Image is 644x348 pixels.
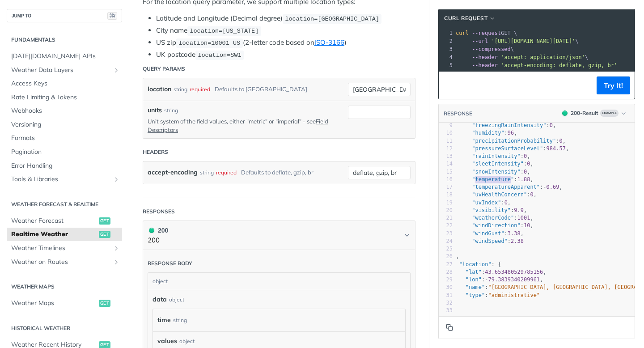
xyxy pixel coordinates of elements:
[439,61,454,69] div: 5
[11,244,110,253] span: Weather Timelines
[113,176,120,183] button: Show subpages for Tools & Libraries
[472,222,520,229] span: "windDirection"
[179,337,195,345] div: object
[157,314,171,327] label: time
[7,228,122,241] a: Realtime Weatherget
[241,166,314,179] div: Defaults to deflate, gzip, br
[7,132,122,145] a: Formats
[514,207,524,213] span: 9.9
[113,259,120,266] button: Show subpages for Weather on Routes
[11,134,120,143] span: Formats
[472,207,511,213] span: "visibility"
[7,145,122,159] a: Pagination
[7,118,122,132] a: Versioning
[174,83,187,96] div: string
[7,324,122,332] h2: Historical Weather
[527,161,530,167] span: 0
[153,295,167,304] span: data
[453,222,534,229] span: : ,
[156,38,415,48] li: US zip (2-letter code based on )
[453,215,534,221] span: : ,
[511,238,524,244] span: 2.38
[157,336,177,346] span: values
[466,292,485,298] span: "type"
[148,225,411,246] button: 200 200200
[99,231,110,238] span: get
[472,176,514,182] span: "temperature"
[472,30,501,36] span: --request
[11,93,120,102] span: Rate Limiting & Tokens
[439,122,453,129] div: 9
[107,12,117,20] span: ⌘/
[443,321,456,334] button: Copy to clipboard
[550,122,553,128] span: 0
[169,296,184,304] div: object
[559,138,562,144] span: 0
[439,129,453,137] div: 10
[456,46,514,52] span: \
[99,217,110,225] span: get
[7,200,122,208] h2: Weather Forecast & realtime
[439,168,453,176] div: 15
[524,222,530,229] span: 10
[148,83,171,96] label: location
[439,307,453,314] div: 33
[472,184,540,190] span: "temperatureApparent"
[7,255,122,269] a: Weather on RoutesShow subpages for Weather on Routes
[501,54,585,60] span: 'accept: application/json'
[439,253,453,260] div: 26
[453,161,534,167] span: : ,
[485,269,543,275] span: 43.653480529785156
[314,38,344,47] a: ISO-3166
[571,109,598,117] div: 200 - Result
[11,106,120,115] span: Webhooks
[200,166,214,179] div: string
[456,38,579,44] span: \
[453,169,530,175] span: : ,
[11,258,110,267] span: Weather on Routes
[558,109,630,118] button: 200200-ResultExample
[439,268,453,276] div: 28
[439,37,454,45] div: 2
[11,148,120,157] span: Pagination
[472,62,498,68] span: --header
[190,28,258,34] span: location=[US_STATE]
[472,46,511,52] span: --compressed
[472,199,501,206] span: "uvIndex"
[215,83,307,96] div: Defaults to [GEOGRAPHIC_DATA]
[443,109,473,118] button: RESPONSE
[439,261,453,268] div: 27
[173,314,187,327] div: string
[488,292,540,298] span: "administrative"
[439,137,453,145] div: 11
[439,222,453,229] div: 22
[472,169,520,175] span: "snowIntensity"
[472,161,524,167] span: "sleetIntensity"
[285,16,379,22] span: location=[GEOGRAPHIC_DATA]
[472,38,488,44] span: --url
[148,118,328,133] a: Field Descriptors
[597,76,630,94] button: Try It!
[547,145,566,152] span: 984.57
[453,184,563,190] span: : ,
[99,300,110,307] span: get
[113,245,120,252] button: Show subpages for Weather Timelines
[439,199,453,207] div: 19
[148,259,192,267] div: Response body
[456,30,517,36] span: GET \
[453,292,540,298] span: :
[441,14,499,23] button: cURL Request
[156,25,415,36] li: City name
[453,230,524,237] span: : ,
[11,66,110,75] span: Weather Data Layers
[456,30,469,36] span: curl
[508,130,514,136] span: 96
[148,106,162,115] label: units
[143,65,185,73] div: Query Params
[11,175,110,184] span: Tools & Libraries
[485,276,488,283] span: -
[543,184,546,190] span: -
[11,216,97,225] span: Weather Forecast
[453,176,534,182] span: : ,
[472,230,504,237] span: "windGust"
